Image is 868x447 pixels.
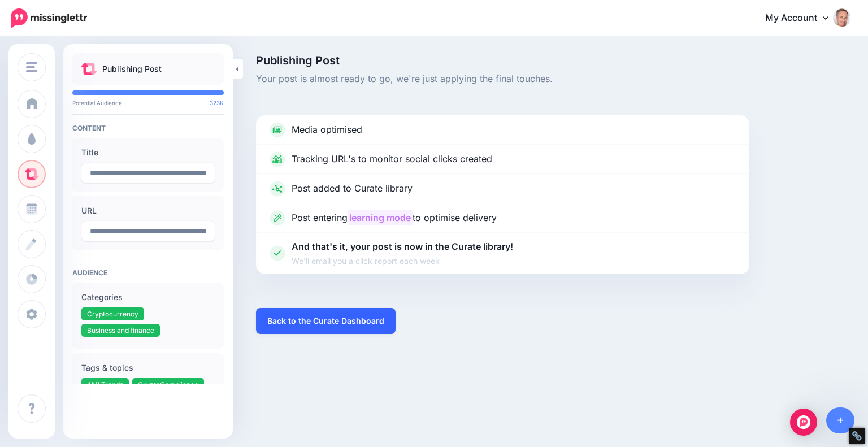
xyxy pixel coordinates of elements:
[72,268,224,277] h4: Audience
[292,254,513,267] span: We'll email you a click report each week
[292,181,413,196] p: Post added to Curate library
[87,310,138,318] span: Cryptocurrency
[11,8,87,28] img: Missinglettr
[210,99,224,106] span: 323K
[256,308,396,334] a: Back to the Curate Dashboard
[81,146,215,159] label: Title
[754,5,851,32] a: My Account
[26,62,37,72] img: menu.png
[292,123,362,137] p: Media optimised
[256,72,851,86] span: Your post is almost ready to go, we're just applying the final touches.
[292,240,513,267] p: And that's it, your post is now in the Curate library!
[87,380,123,389] span: AMLTrends
[81,63,97,75] img: curate.png
[81,204,215,218] label: URL
[72,99,224,106] p: Potential Audience
[292,152,492,167] p: Tracking URL's to monitor social clicks created
[348,210,413,225] mark: learning mode
[292,211,497,225] p: Post entering to optimise delivery
[138,380,198,389] span: CryptoCompliance
[790,409,817,436] div: Open Intercom Messenger
[87,326,154,335] span: Business and finance
[72,124,224,132] h4: Content
[81,290,215,304] label: Categories
[852,431,862,441] div: Restore Info Box &#10;&#10;NoFollow Info:&#10; META-Robots NoFollow: &#09;true&#10; META-Robots N...
[81,361,215,375] label: Tags & topics
[256,55,851,66] span: Publishing Post
[102,62,162,76] p: Publishing Post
